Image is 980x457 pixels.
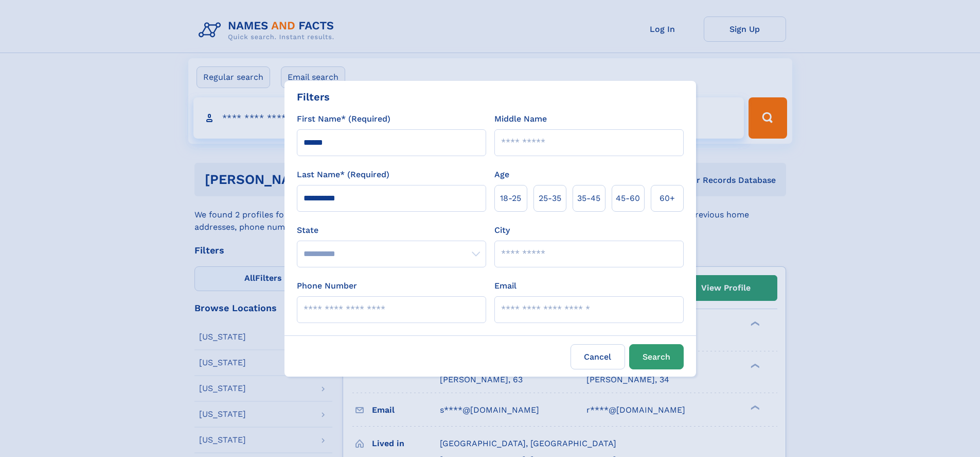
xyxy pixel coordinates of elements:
[577,192,600,205] span: 35‑45
[297,280,357,292] label: Phone Number
[297,224,486,236] label: State
[660,192,675,205] span: 60+
[297,113,390,125] label: First Name* (Required)
[494,113,547,125] label: Middle Name
[494,168,509,181] label: Age
[616,192,640,205] span: 45‑60
[571,344,625,369] label: Cancel
[494,224,510,236] label: City
[297,89,330,105] div: Filters
[297,168,389,181] label: Last Name* (Required)
[539,192,561,205] span: 25‑35
[629,344,684,369] button: Search
[500,192,521,205] span: 18‑25
[494,280,516,292] label: Email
